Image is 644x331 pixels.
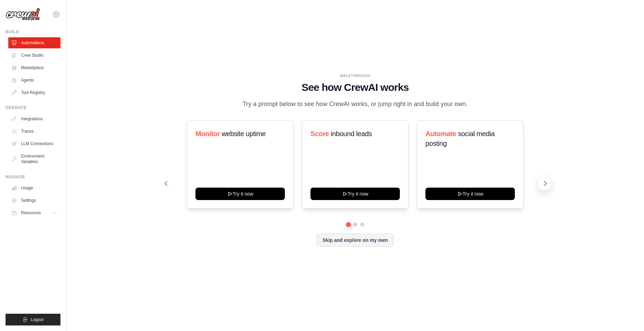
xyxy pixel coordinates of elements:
a: Usage [8,182,60,193]
button: Resources [8,207,60,218]
button: Skip and explore on my own [317,234,394,247]
span: Resources [21,210,41,216]
a: Settings [8,195,60,206]
span: Score [310,130,329,138]
button: Logout [6,314,60,325]
a: Marketplace [8,62,60,73]
div: WALKTHROUGH [165,73,546,78]
button: Try it now [195,188,285,200]
a: Tool Registry [8,87,60,98]
button: Try it now [310,188,400,200]
span: Monitor [195,130,220,138]
a: Integrations [8,113,60,124]
span: website uptime [221,130,266,138]
img: Logo [6,8,40,21]
div: Operate [6,105,60,111]
button: Try it now [425,188,515,200]
a: Automations [8,37,60,48]
span: social media posting [425,130,495,147]
p: Try a prompt below to see how CrewAI works, or jump right in and build your own. [239,99,471,109]
a: LLM Connections [8,138,60,149]
div: Build [6,29,60,35]
h1: See how CrewAI works [165,81,546,94]
a: Environment Variables [8,151,60,167]
a: Traces [8,126,60,137]
a: Agents [8,75,60,86]
a: Crew Studio [8,50,60,61]
div: Manage [6,174,60,180]
span: inbound leads [331,130,372,138]
span: Logout [31,317,44,322]
span: Automate [425,130,456,138]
